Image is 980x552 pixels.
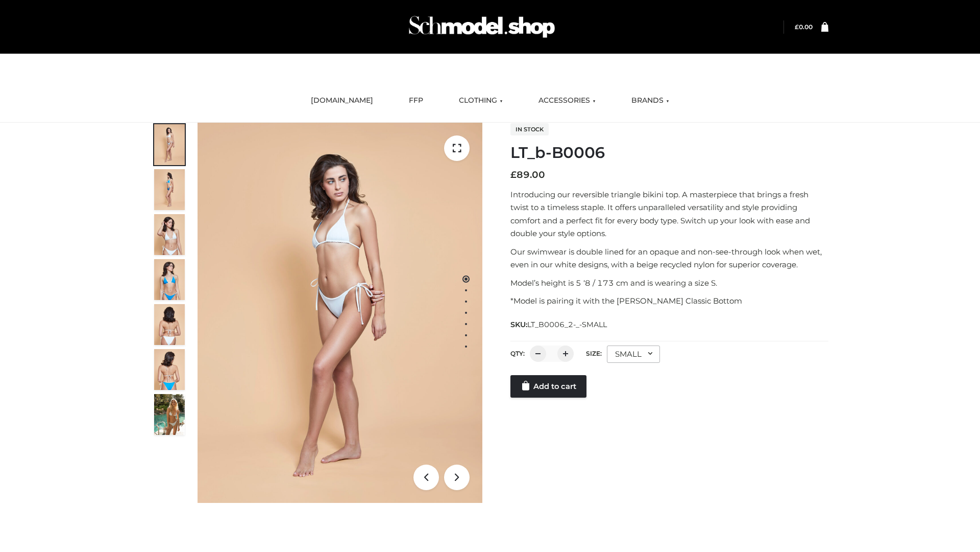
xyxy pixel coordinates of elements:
img: Schmodel Admin 964 [405,7,558,47]
img: ArielClassicBikiniTop_CloudNine_AzureSky_OW114ECO_3-scaled.jpg [154,214,185,255]
a: ACCESSORIES [531,89,603,112]
p: Introducing our reversible triangle bikini top. A masterpiece that brings a fresh twist to a time... [510,188,828,240]
bdi: 89.00 [510,169,545,180]
span: £ [510,169,517,180]
p: Our swimwear is double lined for an opaque and non-see-through look when wet, even in our white d... [510,245,828,271]
a: [DOMAIN_NAME] [303,89,381,112]
img: ArielClassicBikiniTop_CloudNine_AzureSky_OW114ECO_4-scaled.jpg [154,259,185,300]
bdi: 0.00 [795,23,813,31]
span: £ [795,23,799,31]
img: ArielClassicBikiniTop_CloudNine_AzureSky_OW114ECO_2-scaled.jpg [154,169,185,210]
img: ArielClassicBikiniTop_CloudNine_AzureSky_OW114ECO_1-scaled.jpg [154,124,185,165]
a: FFP [401,89,431,112]
a: BRANDS [624,89,677,112]
img: ArielClassicBikiniTop_CloudNine_AzureSky_OW114ECO_1 [198,123,482,503]
a: CLOTHING [451,89,510,112]
a: Add to cart [510,375,586,398]
label: QTY: [510,350,525,357]
div: SMALL [607,346,660,363]
label: Size: [586,350,602,357]
img: ArielClassicBikiniTop_CloudNine_AzureSky_OW114ECO_8-scaled.jpg [154,349,185,390]
span: In stock [510,123,549,135]
p: *Model is pairing it with the [PERSON_NAME] Classic Bottom [510,294,828,308]
span: SKU: [510,318,608,331]
img: ArielClassicBikiniTop_CloudNine_AzureSky_OW114ECO_7-scaled.jpg [154,304,185,345]
img: Arieltop_CloudNine_AzureSky2.jpg [154,394,185,435]
a: £0.00 [795,23,813,31]
p: Model’s height is 5 ‘8 / 173 cm and is wearing a size S. [510,277,828,290]
h1: LT_b-B0006 [510,144,828,162]
span: LT_B0006_2-_-SMALL [527,320,607,329]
